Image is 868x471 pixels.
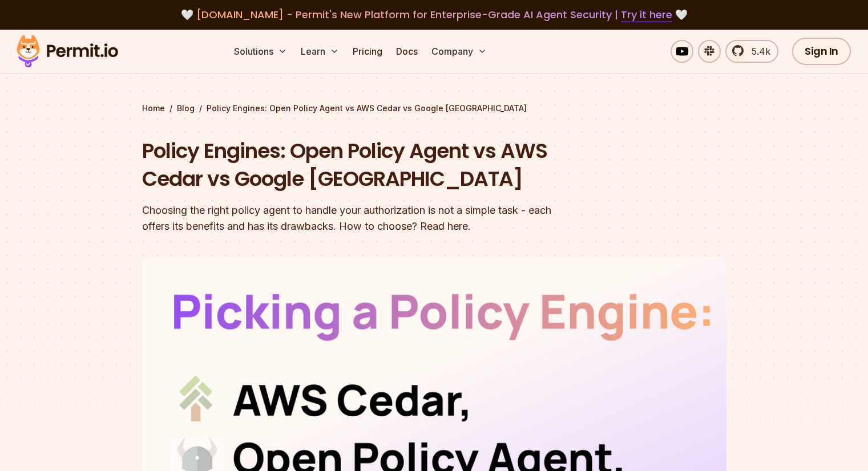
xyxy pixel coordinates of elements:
[177,103,195,114] a: Blog
[11,32,123,71] img: Permit logo
[142,103,726,114] div: / /
[348,40,387,63] a: Pricing
[621,7,672,22] a: Try it here
[142,103,165,114] a: Home
[196,7,672,22] span: [DOMAIN_NAME] - Permit's New Platform for Enterprise-Grade AI Agent Security |
[725,40,778,63] a: 5.4k
[229,40,292,63] button: Solutions
[142,202,580,234] div: Choosing the right policy agent to handle your authorization is not a simple task - each offers i...
[296,40,344,63] button: Learn
[27,7,841,23] div: 🤍 🤍
[427,40,491,63] button: Company
[745,44,770,58] span: 5.4k
[391,40,422,63] a: Docs
[142,137,580,193] h1: Policy Engines: Open Policy Agent vs AWS Cedar vs Google [GEOGRAPHIC_DATA]
[792,38,851,65] a: Sign In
